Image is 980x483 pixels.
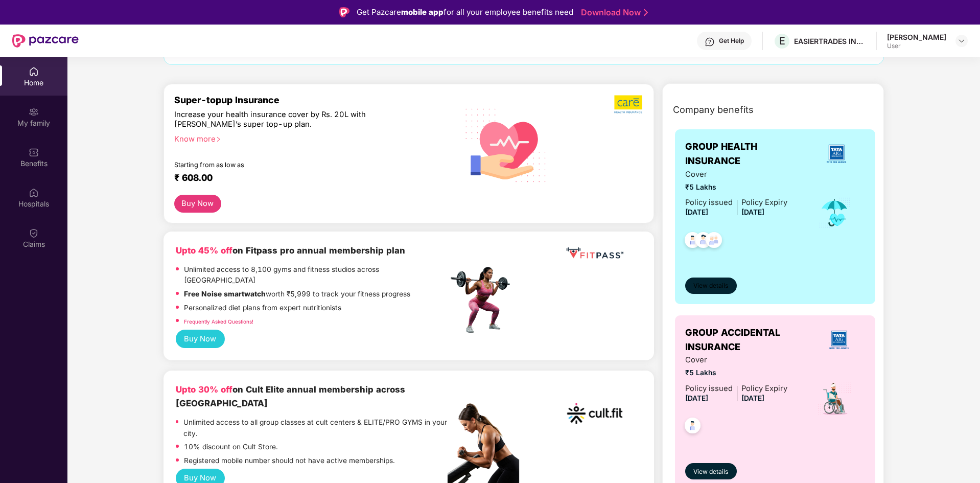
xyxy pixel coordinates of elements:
b: Upto 30% off [176,384,232,395]
div: [PERSON_NAME] [887,32,946,42]
img: svg+xml;base64,PHN2ZyBpZD0iSG9zcGl0YWxzIiB4bWxucz0iaHR0cDovL3d3dy53My5vcmcvMjAwMC9zdmciIHdpZHRoPS... [29,188,39,198]
span: Cover [685,354,787,366]
a: Frequently Asked Questions! [184,318,253,325]
div: Policy issued [685,197,733,209]
div: Get Help [719,37,744,45]
div: Policy issued [685,383,733,395]
span: ₹5 Lakhs [685,367,787,379]
img: svg+xml;base64,PHN2ZyBpZD0iSG9tZSIgeG1sbnM9Imh0dHA6Ly93d3cudzMub3JnLzIwMDAvc3ZnIiB3aWR0aD0iMjAiIG... [29,66,39,77]
img: New Pazcare Logo [12,34,79,48]
div: User [887,42,946,50]
img: svg+xml;base64,PHN2ZyBpZD0iQ2xhaW0iIHhtbG5zPSJodHRwOi8vd3d3LnczLm9yZy8yMDAwL3N2ZyIgd2lkdGg9IjIwIi... [29,228,39,238]
span: View details [693,467,728,477]
span: [DATE] [685,394,708,402]
p: Registered mobile number should not have active memberships. [184,455,395,467]
img: icon [818,196,851,229]
div: Increase your health insurance cover by Rs. 20L with [PERSON_NAME]’s super top-up plan. [174,110,404,130]
div: EASIERTRADES INDIA LLP [794,36,866,46]
div: Know more [174,134,442,142]
p: Personalized diet plans from expert nutritionists [184,303,341,314]
p: worth ₹5,999 to track your fitness progress [184,289,410,300]
img: fpp.png [448,264,519,336]
span: [DATE] [741,208,764,216]
img: Stroke [644,7,648,18]
span: [DATE] [685,208,708,216]
span: [DATE] [741,394,764,402]
strong: mobile app [401,7,444,17]
div: Super-topup Insurance [174,95,448,105]
img: svg+xml;base64,PHN2ZyBpZD0iQmVuZWZpdHMiIHhtbG5zPSJodHRwOi8vd3d3LnczLm9yZy8yMDAwL3N2ZyIgd2lkdGg9Ij... [29,147,39,157]
img: insurerLogo [823,140,850,168]
div: Starting from as low as [174,161,405,168]
span: Cover [685,169,787,180]
img: icon [817,381,852,417]
img: svg+xml;base64,PHN2ZyBpZD0iSGVscC0zMngzMiIgeG1sbnM9Imh0dHA6Ly93d3cudzMub3JnLzIwMDAvc3ZnIiB3aWR0aD... [705,37,715,47]
button: Buy Now [174,195,221,213]
button: View details [685,463,737,479]
img: svg+xml;base64,PHN2ZyB4bWxucz0iaHR0cDovL3d3dy53My5vcmcvMjAwMC9zdmciIHdpZHRoPSI0OC45NDMiIGhlaWdodD... [680,229,705,254]
b: on Fitpass pro annual membership plan [176,245,405,256]
p: 10% discount on Cult Store. [184,442,278,453]
img: b5dec4f62d2307b9de63beb79f102df3.png [614,95,643,114]
img: svg+xml;base64,PHN2ZyB4bWxucz0iaHR0cDovL3d3dy53My5vcmcvMjAwMC9zdmciIHhtbG5zOnhsaW5rPSJodHRwOi8vd3... [457,95,555,194]
b: Upto 45% off [176,245,232,256]
img: svg+xml;base64,PHN2ZyB3aWR0aD0iMjAiIGhlaWdodD0iMjAiIHZpZXdCb3g9IjAgMCAyMCAyMCIgZmlsbD0ibm9uZSIgeG... [29,107,39,117]
img: pc2.png [448,403,519,482]
span: GROUP ACCIDENTAL INSURANCE [685,326,813,355]
img: insurerLogo [825,326,853,354]
img: svg+xml;base64,PHN2ZyBpZD0iRHJvcGRvd24tMzJ4MzIiIHhtbG5zPSJodHRwOi8vd3d3LnczLm9yZy8yMDAwL3N2ZyIgd2... [958,37,966,45]
p: Unlimited access to 8,100 gyms and fitness studios across [GEOGRAPHIC_DATA] [184,264,448,286]
div: Get Pazcare for all your employee benefits need [357,6,573,18]
img: svg+xml;base64,PHN2ZyB4bWxucz0iaHR0cDovL3d3dy53My5vcmcvMjAwMC9zdmciIHdpZHRoPSI0OC45NDMiIGhlaWdodD... [702,229,727,254]
button: View details [685,278,737,294]
strong: Free Noise smartwatch [184,290,266,298]
img: svg+xml;base64,PHN2ZyB4bWxucz0iaHR0cDovL3d3dy53My5vcmcvMjAwMC9zdmciIHdpZHRoPSI0OC45NDMiIGhlaWdodD... [691,229,716,254]
img: Logo [339,7,349,17]
b: on Cult Elite annual membership across [GEOGRAPHIC_DATA] [176,384,405,408]
div: ₹ 608.00 [174,172,438,185]
span: right [216,136,221,142]
p: Unlimited access to all group classes at cult centers & ELITE/PRO GYMS in your city. [183,417,447,439]
button: Buy Now [176,330,225,349]
img: fppp.png [564,244,625,263]
span: GROUP HEALTH INSURANCE [685,140,807,169]
span: E [779,35,785,47]
span: Company benefits [673,103,754,117]
img: svg+xml;base64,PHN2ZyB4bWxucz0iaHR0cDovL3d3dy53My5vcmcvMjAwMC9zdmciIHdpZHRoPSI0OC45NDMiIGhlaWdodD... [680,415,705,440]
img: cult.png [564,383,625,444]
div: Policy Expiry [741,197,787,209]
span: View details [693,281,728,291]
span: ₹5 Lakhs [685,182,787,193]
div: Policy Expiry [741,383,787,395]
a: Download Now [581,7,645,18]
